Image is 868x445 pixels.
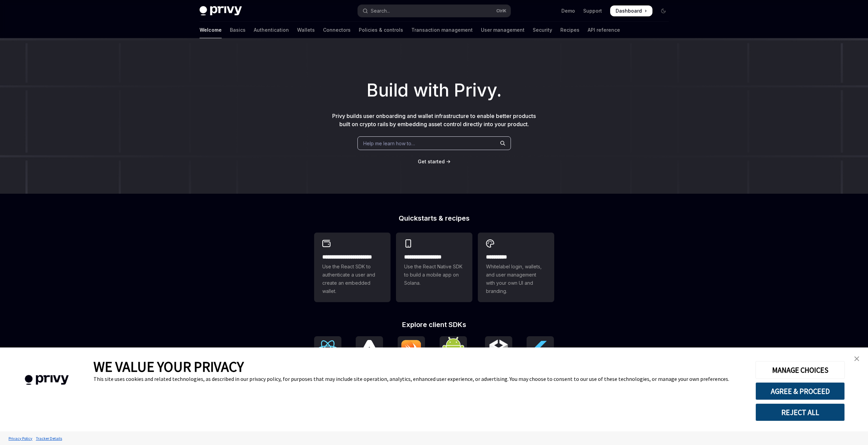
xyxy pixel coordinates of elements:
a: Get started [418,158,445,165]
a: Dashboard [610,5,652,16]
span: WE VALUE YOUR PRIVACY [93,358,244,375]
button: Open search [358,5,511,17]
span: Help me learn how to… [363,140,415,147]
a: Wallets [297,22,315,38]
span: Whitelabel login, wallets, and user management with your own UI and branding. [486,263,546,295]
img: close banner [854,356,859,361]
span: Dashboard [616,8,642,14]
a: Policies & controls [359,22,403,38]
img: company logo [10,365,83,395]
a: Authentication [254,22,289,38]
a: ReactReact [314,336,341,372]
a: Support [583,8,602,14]
span: Ctrl K [496,8,506,14]
button: Toggle dark mode [658,5,669,16]
a: **** *****Whitelabel login, wallets, and user management with your own UI and branding. [478,233,554,302]
div: Search... [371,7,390,15]
img: Android (Kotlin) [442,337,464,362]
button: AGREE & PROCEED [755,382,845,400]
h2: Explore client SDKs [314,321,554,328]
h1: Build with Privy. [11,77,857,104]
a: FlutterFlutter [527,336,554,372]
span: Get started [418,159,445,164]
img: Unity [488,339,510,361]
a: User management [481,22,525,38]
button: REJECT ALL [755,403,845,421]
a: iOS (Swift)iOS (Swift) [398,336,425,372]
div: This site uses cookies and related technologies, as described in our privacy policy, for purposes... [93,375,745,382]
img: React Native [358,340,380,359]
a: Tracker Details [34,432,64,444]
a: Security [533,22,552,38]
a: Welcome [200,22,222,38]
a: React NativeReact Native [356,336,383,372]
a: **** **** **** ***Use the React Native SDK to build a mobile app on Solana. [396,233,472,302]
a: Privacy Policy [7,432,34,444]
span: Privy builds user onboarding and wallet infrastructure to enable better products built on crypto ... [332,113,536,128]
a: API reference [588,22,620,38]
a: Transaction management [411,22,473,38]
a: close banner [850,352,864,366]
a: Connectors [323,22,351,38]
img: React [317,340,339,360]
img: dark logo [200,6,242,16]
img: iOS (Swift) [400,340,422,360]
a: Recipes [560,22,579,38]
h2: Quickstarts & recipes [314,215,554,222]
a: Basics [230,22,246,38]
button: MANAGE CHOICES [755,361,845,379]
img: Flutter [529,339,551,361]
a: UnityUnity [485,336,512,372]
span: Use the React Native SDK to build a mobile app on Solana. [404,263,464,287]
span: Use the React SDK to authenticate a user and create an embedded wallet. [322,263,382,295]
a: Demo [561,8,575,14]
a: Android (Kotlin)Android (Kotlin) [440,336,470,372]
